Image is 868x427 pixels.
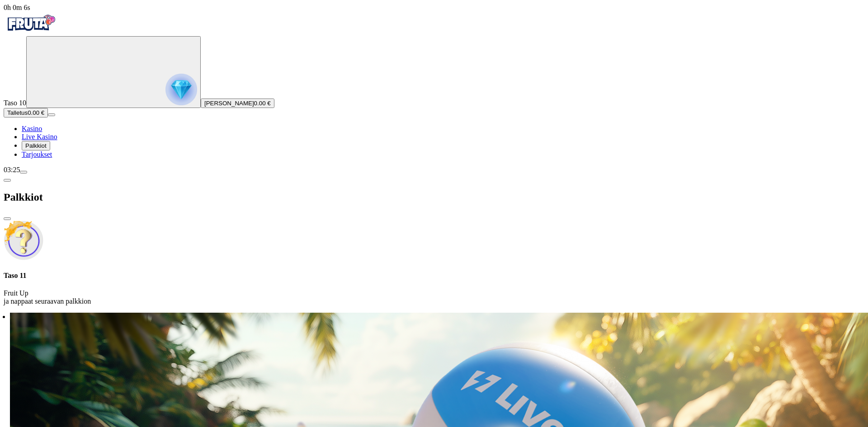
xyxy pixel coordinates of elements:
[22,125,42,132] a: diamond iconKasino
[4,217,11,220] button: close
[165,74,197,105] img: reward progress
[7,109,28,116] span: Talletus
[48,113,55,116] button: menu
[4,191,864,203] h2: Palkkiot
[4,221,43,260] img: Unlock reward icon
[22,141,50,150] button: reward iconPalkkiot
[4,12,864,159] nav: Primary
[4,28,58,36] a: Fruta
[4,4,30,11] span: user session time
[254,100,271,107] span: 0.00 €
[22,133,57,141] a: poker-chip iconLive Kasino
[22,150,52,158] a: gift-inverted iconTarjoukset
[4,108,48,117] button: Talletusplus icon0.00 €
[4,166,20,174] span: 03:25
[4,12,58,34] img: Fruta
[25,142,47,149] span: Palkkiot
[4,179,11,182] button: chevron-left icon
[22,150,52,158] span: Tarjoukset
[22,125,42,132] span: Kasino
[204,100,254,107] span: [PERSON_NAME]
[22,133,57,141] span: Live Kasino
[28,109,44,116] span: 0.00 €
[4,272,864,280] h4: Taso 11
[201,99,274,108] button: [PERSON_NAME]0.00 €
[20,171,27,174] button: menu
[4,289,864,305] p: Fruit Up ja nappaat seuraavan palkkion
[26,36,201,108] button: reward progress
[4,99,26,107] span: Taso 10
